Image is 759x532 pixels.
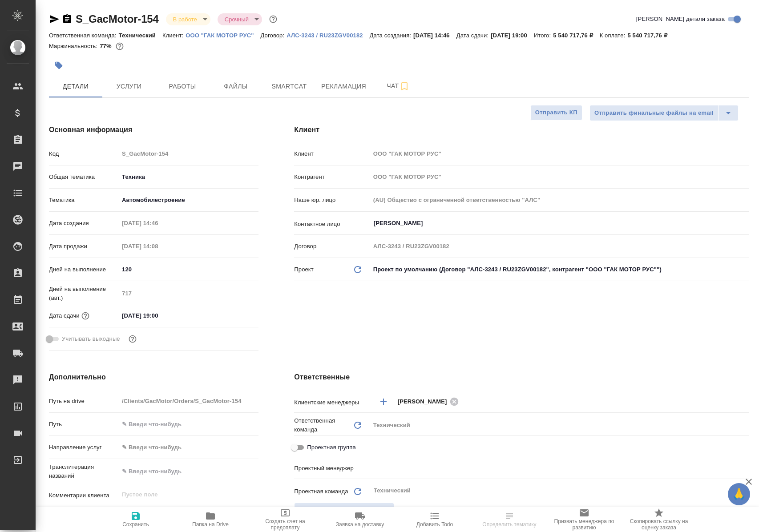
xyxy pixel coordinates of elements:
p: Клиент: [162,32,186,39]
input: ✎ Введи что-нибудь [119,263,258,276]
button: Добавить менеджера [373,391,394,412]
span: Чат [377,81,420,92]
span: Работы [161,81,204,92]
div: split button [589,105,739,121]
h4: Ответственные [294,372,749,383]
svg: Подписаться [399,81,410,92]
button: Если добавить услуги и заполнить их объемом, то дата рассчитается автоматически [80,310,91,322]
span: Учитывать выходные [62,335,120,343]
span: Определить тематику [482,521,536,528]
p: Дней на выполнение [49,265,119,274]
span: Отправить КП [535,108,577,118]
div: Технический [370,418,749,433]
p: Ответственная команда [294,416,352,434]
div: ✎ Введи что-нибудь [119,440,258,455]
p: Проектная команда [294,487,348,496]
input: ✎ Введи что-нибудь [119,309,197,322]
p: Клиентские менеджеры [294,398,370,407]
input: Пустое поле [370,193,749,206]
p: Код [49,149,119,158]
input: Пустое поле [370,240,749,253]
button: Скопировать ссылку на оценку заказа [622,507,696,532]
input: Пустое поле [119,240,197,253]
p: Дата сдачи: [456,32,491,39]
p: Маржинальность: [49,43,100,49]
span: Заявка на доставку [336,521,384,528]
div: Проект по умолчанию (Договор "АЛС-3243 / RU23ZGV00182", контрагент "ООО "ГАК МОТОР РУС"") [370,262,749,277]
p: К оплате: [600,32,628,39]
span: Smartcat [268,81,311,92]
span: Отправить финальные файлы на email [594,108,714,118]
p: 5 540 717,76 ₽ [627,32,674,39]
span: Услуги [108,81,150,92]
p: Дата сдачи [49,311,80,320]
button: Скопировать ссылку для ЯМессенджера [49,14,60,24]
p: Клиент [294,149,370,158]
div: В работе [166,13,210,25]
p: Дней на выполнение (авт.) [49,285,119,302]
span: Создать счет на предоплату [253,518,317,531]
div: [PERSON_NAME] [398,396,462,407]
p: Проект [294,265,314,274]
button: Добавить Todo [397,507,472,532]
a: АЛС-3243 / RU23ZGV00182 [287,31,369,39]
p: Путь [49,420,119,429]
p: Договор [294,242,370,251]
button: Доп статусы указывают на важность/срочность заказа [267,13,279,25]
div: ✎ Введи что-нибудь [122,443,248,452]
p: Договор: [261,32,287,39]
button: Open [744,467,746,468]
button: Определить тематику [472,507,547,532]
div: В работе [218,13,262,25]
span: Рекламация [321,81,366,92]
button: Скопировать ссылку [62,14,73,24]
p: Общая тематика [49,173,119,181]
input: Пустое поле [119,395,258,407]
button: Создать счет на предоплату [248,507,323,532]
button: Заявка на доставку [323,507,397,532]
p: Дата продажи [49,242,119,251]
button: Сохранить [98,507,173,532]
p: 77% [100,43,113,49]
button: Папка на Drive [173,507,248,532]
button: В работе [170,16,200,23]
span: 🙏 [731,485,747,504]
a: S_GacMotor-154 [76,13,159,25]
p: 5 540 717,76 ₽ [553,32,599,39]
p: Контрагент [294,173,370,181]
p: Итого: [534,32,553,39]
p: Транслитерация названий [49,463,119,480]
span: Скопировать ссылку на оценку заказа [627,518,691,531]
input: ✎ Введи что-нибудь [119,418,258,431]
p: [DATE] 19:00 [491,32,534,39]
p: Технический [119,32,162,39]
span: Сохранить [122,521,149,528]
input: Пустое поле [119,287,258,300]
button: Отправить КП [530,105,582,121]
span: [PERSON_NAME] [398,397,452,406]
button: 🙏 [728,483,750,505]
input: Пустое поле [119,217,197,230]
span: Детали [54,81,97,92]
button: Срочный [222,16,251,23]
button: Распределить на ПМ-команду [294,503,394,518]
button: Open [744,222,746,224]
button: Open [744,401,746,403]
p: Проектный менеджер [294,464,370,473]
p: Комментарии клиента [49,491,119,500]
input: Пустое поле [370,147,749,160]
span: [PERSON_NAME] детали заказа [636,15,725,24]
span: Распределить на ПМ-команду [299,505,389,516]
span: Проектная группа [307,443,355,452]
button: Выбери, если сб и вс нужно считать рабочими днями для выполнения заказа. [127,333,138,345]
h4: Основная информация [49,125,258,135]
button: 1043765.69 RUB; [114,40,125,52]
div: Автомобилестроение [119,193,258,208]
input: ✎ Введи что-нибудь [119,465,258,478]
p: Направление услуг [49,443,119,452]
p: Контактное лицо [294,220,370,229]
p: Тематика [49,196,119,205]
h4: Дополнительно [49,372,258,383]
button: Призвать менеджера по развитию [547,507,622,532]
button: Добавить тэг [49,56,69,75]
